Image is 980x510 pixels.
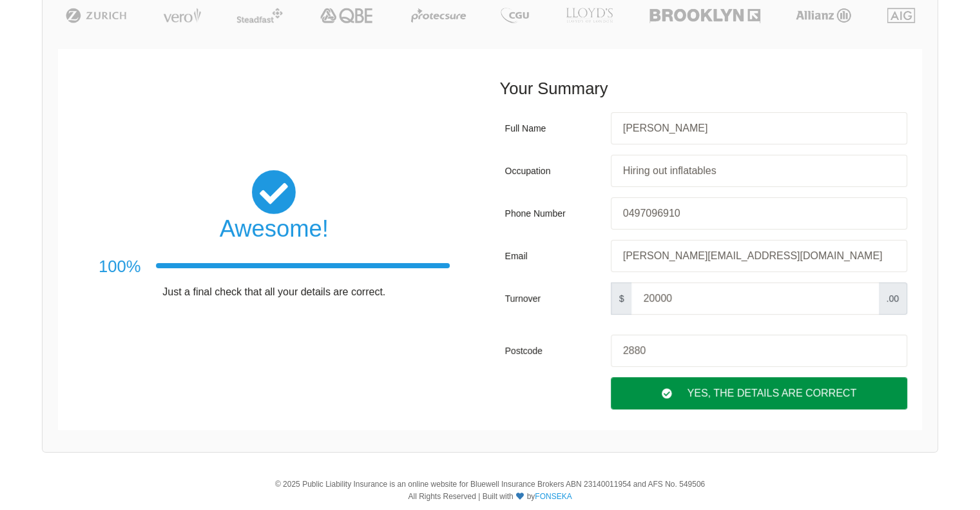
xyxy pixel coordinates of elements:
[611,197,907,230] input: Your phone number, eg: +61xxxxxxxxxx / 0xxxxxxxxx
[231,8,288,23] img: Steadfast | Public Liability Insurance
[312,8,382,23] img: QBE | Public Liability Insurance
[406,8,471,23] img: Protecsure | Public Liability Insurance
[60,8,133,23] img: Zurich | Public Liability Insurance
[631,282,878,315] input: Your turnover
[611,240,907,272] input: Your email
[611,335,907,367] input: Your postcode
[611,155,907,187] input: Your occupation
[505,335,606,367] div: Postcode
[789,8,858,23] img: Allianz | Public Liability Insurance
[495,8,534,23] img: CGU | Public Liability Insurance
[611,112,907,144] input: Your first and last names
[505,240,606,272] div: Email
[505,282,606,315] div: Turnover
[559,8,620,23] img: LLOYD's | Public Liability Insurance
[99,255,140,279] h3: 100%
[157,8,207,23] img: Vero | Public Liability Insurance
[644,8,765,23] img: Brooklyn | Public Liability Insurance
[99,285,450,299] p: Just a final check that all your details are correct.
[505,197,606,230] div: Phone Number
[535,492,572,501] a: FONSEKA
[500,77,913,101] h3: Your Summary
[611,282,633,315] span: $
[505,112,606,144] div: Full Name
[878,282,907,315] span: .00
[505,155,606,187] div: Occupation
[882,8,920,23] img: AIG | Public Liability Insurance
[99,215,450,243] h2: Awesome!
[611,377,907,409] div: Yes, The Details are correct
